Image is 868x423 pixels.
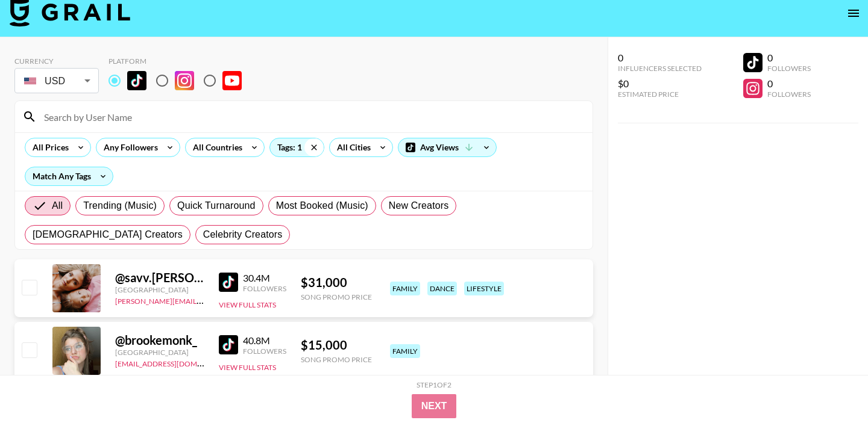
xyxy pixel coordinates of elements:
div: 40.8M [243,335,286,347]
div: Match Any Tags [25,167,113,185]
span: Most Booked (Music) [276,199,368,213]
div: family [390,344,420,358]
div: $ 15,000 [301,338,372,353]
div: Followers [767,64,811,73]
div: All Countries [186,138,245,156]
div: $0 [618,78,702,90]
img: TikTok [219,273,238,292]
input: Search by User Name [37,107,585,126]
div: 0 [618,52,702,64]
div: family [390,282,420,295]
a: [EMAIL_ADDRESS][DOMAIN_NAME] [115,357,236,368]
button: open drawer [841,1,866,25]
img: TikTok [127,71,146,90]
div: @ brookemonk_ [115,333,204,348]
div: Any Followers [96,138,160,156]
span: Trending (Music) [83,199,157,213]
span: All [52,199,63,213]
span: New Creators [389,199,449,213]
button: Next [412,394,457,418]
div: [GEOGRAPHIC_DATA] [115,348,204,357]
button: View Full Stats [219,300,276,309]
div: Followers [767,90,811,99]
img: TikTok [219,335,238,354]
div: Avg Views [398,138,496,156]
div: Followers [243,284,286,293]
div: dance [427,282,457,295]
div: Platform [108,57,251,66]
div: All Cities [330,138,373,156]
div: 0 [767,52,811,64]
div: $ 31,000 [301,275,372,290]
a: [PERSON_NAME][EMAIL_ADDRESS][DOMAIN_NAME] [115,294,294,306]
div: Song Promo Price [301,292,372,301]
div: Influencers Selected [618,64,702,73]
div: 30.4M [243,272,286,284]
img: Instagram [175,71,194,90]
div: lifestyle [464,282,504,295]
div: Currency [14,57,99,66]
div: All Prices [25,138,71,156]
div: Followers [243,347,286,356]
div: Step 1 of 2 [417,380,451,389]
div: USD [17,70,96,91]
div: @ savv.[PERSON_NAME] [115,270,204,285]
button: View Full Stats [219,363,276,372]
div: Estimated Price [618,90,702,99]
div: Song Promo Price [301,355,372,364]
div: [GEOGRAPHIC_DATA] [115,285,204,294]
img: YouTube [222,71,242,90]
span: [DEMOGRAPHIC_DATA] Creators [33,227,183,242]
div: 0 [767,78,811,90]
div: Tags: 1 [270,138,324,156]
span: Quick Turnaround [177,199,256,213]
span: Celebrity Creators [203,227,283,242]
